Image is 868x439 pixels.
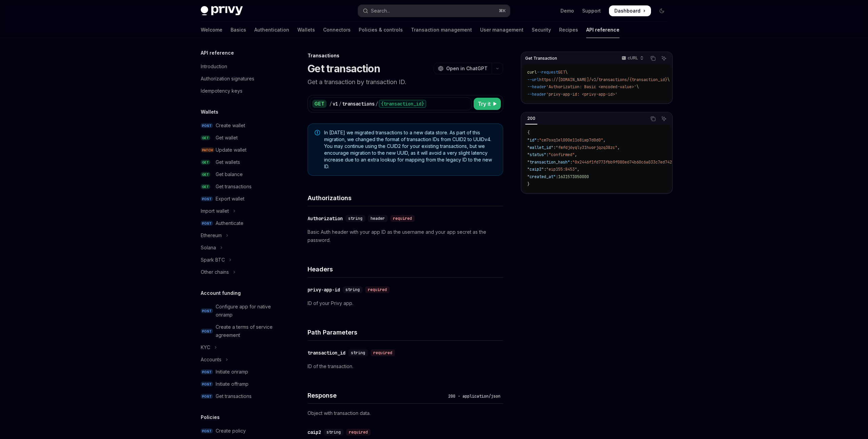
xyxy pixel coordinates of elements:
[201,172,210,177] span: GET
[559,22,578,38] a: Recipes
[546,167,577,172] span: "eip155:8453"
[575,152,577,157] span: ,
[195,205,282,217] button: Toggle Import wallet section
[609,5,651,16] a: Dashboard
[527,152,546,157] span: "status"
[195,119,282,132] a: POSTCreate wallet
[195,60,282,73] a: Introduction
[560,7,574,14] a: Demo
[201,196,213,202] span: POST
[308,215,343,222] div: Authorization
[348,216,362,221] span: string
[216,303,278,319] div: Configure app for native onramp
[532,22,551,38] a: Security
[216,219,243,227] div: Authenticate
[565,70,568,75] span: \
[195,73,282,85] a: Authorization signatures
[525,114,537,122] div: 200
[308,299,503,307] p: ID of your Privy app.
[323,22,351,38] a: Connectors
[525,56,557,61] span: Get Transaction
[216,170,243,178] div: Get balance
[434,63,492,74] button: Open in ChatGPT
[195,301,282,321] a: POSTConfigure app for native onramp
[527,182,530,187] span: }
[527,174,556,179] span: "created_at"
[659,114,668,123] button: Ask AI
[195,193,282,205] a: POSTExport wallet
[201,231,222,240] div: Ethereum
[656,5,667,16] button: Toggle dark mode
[216,146,246,154] div: Update wallet
[659,54,668,63] button: Ask AI
[556,145,617,150] span: "fmfdj6yqly31huorjqzq38zc"
[195,321,282,341] a: POSTCreate a terms of service agreement
[195,132,282,144] a: GETGet wallet
[195,366,282,378] a: POSTInitiate onramp
[201,87,242,95] div: Idempotency keys
[546,152,549,157] span: :
[216,323,278,339] div: Create a terms of service agreement
[371,7,390,15] div: Search...
[556,174,558,179] span: :
[201,160,210,165] span: GET
[308,62,380,75] h1: Get transaction
[537,137,539,143] span: :
[297,22,315,38] a: Wallets
[201,329,213,334] span: POST
[342,100,375,107] div: transactions
[527,130,530,135] span: {
[570,159,572,165] span: :
[411,22,472,38] a: Transaction management
[539,137,603,143] span: "cm7oxq1el000e11o8iwp7d0d0"
[195,390,282,402] a: POSTGet transactions
[308,228,503,244] p: Basic Auth header with your app ID as the username and your app secret as the password.
[195,156,282,168] a: GETGet wallets
[527,92,546,97] span: --header
[308,328,503,337] h4: Path Parameters
[324,129,496,170] span: In [DATE] we migrated transactions to a new data store. As part of this migration, we changed the...
[201,244,216,252] div: Solana
[216,134,238,142] div: Get wallet
[201,184,210,189] span: GET
[315,130,320,135] svg: Note
[346,287,360,292] span: string
[195,144,282,156] a: PATCHUpdate wallet
[201,75,254,83] div: Authorization signatures
[312,100,327,108] div: GET
[308,362,503,370] p: ID of the transaction.
[195,341,282,354] button: Toggle KYC section
[201,394,213,399] span: POST
[527,70,537,75] span: curl
[329,100,332,107] div: /
[527,167,544,172] span: "caip2"
[339,100,341,107] div: /
[649,114,657,123] button: Copy the contents from the code block
[603,137,606,143] span: ,
[201,6,243,16] img: dark logo
[201,413,220,421] h5: Policies
[527,137,537,143] span: "id"
[667,77,670,82] span: \
[527,77,539,82] span: --url
[308,52,503,59] div: Transactions
[195,229,282,242] button: Toggle Ethereum section
[333,100,338,107] div: v1
[558,174,589,179] span: 1631573050000
[216,121,245,130] div: Create wallet
[216,183,252,191] div: Get transactions
[201,123,213,128] span: POST
[549,152,575,157] span: "confirmed"
[351,350,365,356] span: string
[195,425,282,437] a: POSTCreate policy
[201,207,229,215] div: Import wallet
[195,242,282,254] button: Toggle Solana section
[614,7,640,14] span: Dashboard
[582,7,601,14] a: Support
[371,349,395,356] div: required
[195,354,282,366] button: Toggle Accounts section
[195,168,282,180] a: GETGet balance
[231,22,246,38] a: Basics
[201,343,210,351] div: KYC
[308,193,503,203] h4: Authorizations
